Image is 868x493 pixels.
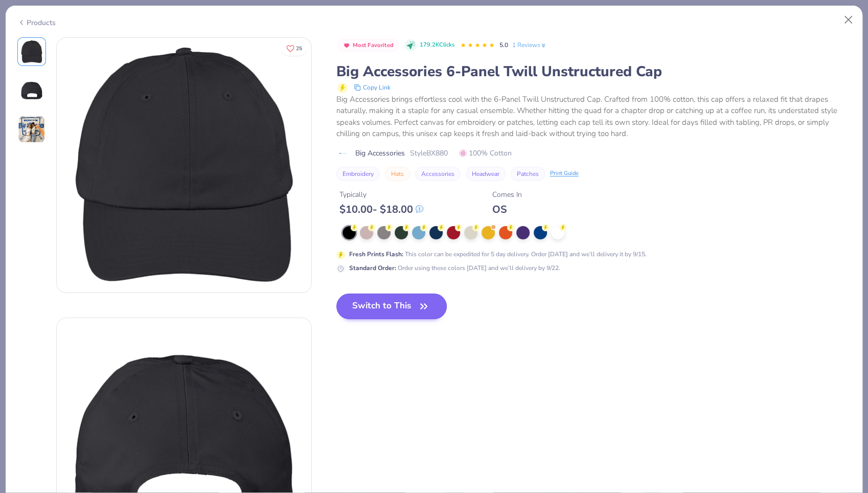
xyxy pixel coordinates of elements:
button: Badge Button [337,39,399,52]
div: Products [17,17,56,28]
span: Big Accessories [355,148,405,159]
img: Front [19,39,44,64]
span: 25 [296,46,302,51]
img: Back [19,78,44,103]
div: Typically [339,189,423,200]
strong: Standard Order : [349,264,396,272]
button: Close [839,10,858,30]
button: copy to clipboard [351,81,394,94]
strong: Fresh Prints Flash : [349,250,403,258]
button: Patches [511,167,545,181]
div: $ 10.00 - $ 18.00 [339,203,423,216]
img: Most Favorited sort [342,41,351,50]
button: Switch to This [336,294,447,319]
a: 1 Reviews [512,40,547,50]
div: Comes In [492,189,522,200]
img: User generated content [18,116,45,143]
span: 179.2K Clicks [419,41,454,50]
div: OS [492,203,522,216]
div: Print Guide [550,169,579,178]
button: Hats [385,167,410,181]
div: Big Accessories brings effortless cool with the 6-Panel Twill Unstructured Cap. Crafted from 100%... [336,94,851,140]
span: 100% Cotton [459,148,512,159]
div: Big Accessories 6-Panel Twill Unstructured Cap [336,62,851,81]
div: Order using these colors [DATE] and we’ll delivery by 9/22. [349,263,560,273]
div: 5.0 Stars [460,37,495,54]
button: Like [282,41,307,56]
button: Embroidery [336,167,380,181]
span: Most Favorited [353,42,394,48]
span: Style BX880 [410,148,448,159]
div: This color can be expedited for 5 day delivery. Order [DATE] and we’ll delivery it by 9/15. [349,250,647,259]
button: Accessories [415,167,461,181]
img: brand logo [336,149,350,158]
img: Front [57,38,311,293]
button: Headwear [466,167,506,181]
span: 5.0 [499,41,508,49]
